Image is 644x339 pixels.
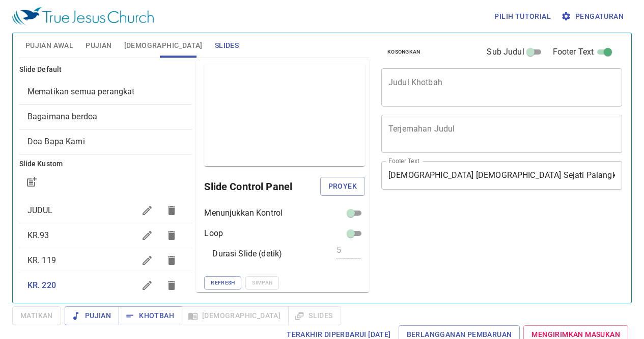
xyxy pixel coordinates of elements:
span: [object Object] [27,137,85,146]
span: Pujian Awal [25,39,73,52]
span: Pujian [86,39,111,52]
h6: Slide Control Panel [204,178,320,195]
span: Refresh [211,278,235,288]
div: Mematikan semua perangkat [19,80,192,104]
span: JUDUL [27,205,53,215]
span: Sub Judul [487,46,524,58]
p: Menunjukkan Kontrol [204,207,283,219]
button: Kosongkan [381,46,427,58]
span: Pilih tutorial [494,10,551,23]
span: Slides [215,39,239,52]
h6: Slide Default [19,64,192,75]
span: Khotbah [127,309,174,322]
span: Pengaturan [563,10,624,23]
span: Proyek [328,180,357,193]
button: Refresh [204,276,241,290]
p: Durasi Slide (detik) [212,248,282,260]
span: Kosongkan [387,47,421,57]
div: KR.93 [19,223,192,248]
button: Proyek [320,177,365,196]
span: [object Object] [27,112,97,121]
p: Loop [204,227,223,240]
iframe: from-child [377,200,575,302]
div: Bagaimana berdoa [19,105,192,129]
button: Pengaturan [559,7,628,26]
span: [DEMOGRAPHIC_DATA] [124,39,203,52]
button: Pujian [65,306,119,325]
div: Doa Bapa Kami [19,129,192,154]
span: [object Object] [27,87,135,96]
button: Khotbah [119,306,182,325]
h6: Slide Kustom [19,159,192,170]
div: KR. 220 [19,273,192,298]
span: KR. 119 [27,255,56,265]
span: Footer Text [553,46,594,58]
span: Pujian [73,309,111,322]
span: KR. 220 [27,280,56,290]
img: True Jesus Church [12,7,154,25]
button: Pilih tutorial [490,7,555,26]
span: KR.93 [27,230,49,240]
div: KR. 119 [19,248,192,273]
div: JUDUL [19,198,192,223]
